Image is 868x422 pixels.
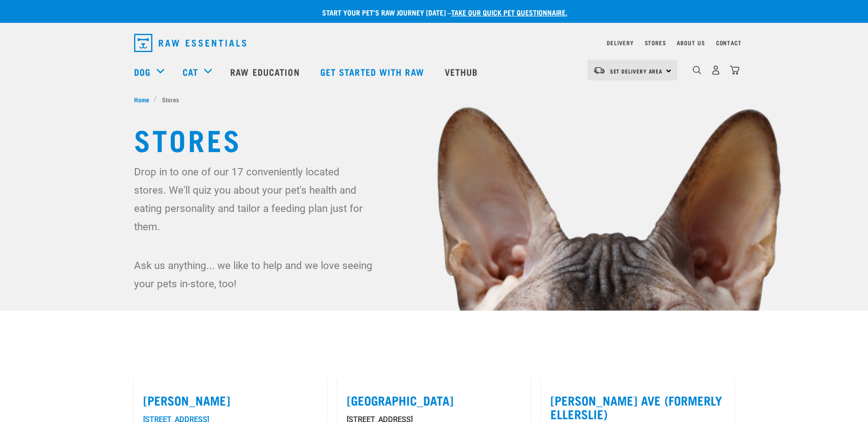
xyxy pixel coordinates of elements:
img: home-icon-1@2x.png [693,66,701,74]
img: home-icon@2x.png [730,65,739,75]
a: Stores [645,41,666,44]
a: Dog [134,65,151,79]
a: Cat [183,65,198,79]
a: Home [134,95,154,104]
nav: breadcrumbs [134,95,734,104]
a: Delivery [607,41,633,44]
a: Get started with Raw [311,53,436,90]
nav: dropdown navigation [127,30,742,56]
img: van-moving.png [593,66,605,74]
span: Home [134,95,149,104]
label: [PERSON_NAME] Ave (Formerly Ellerslie) [550,393,725,421]
a: take our quick pet questionnaire. [451,10,567,14]
a: Contact [716,41,742,44]
img: user.png [711,65,721,75]
h1: Stores [134,122,734,155]
label: [PERSON_NAME] [143,393,318,407]
span: Set Delivery Area [610,69,663,73]
p: Ask us anything... we like to help and we love seeing your pets in-store, too! [134,256,374,293]
label: [GEOGRAPHIC_DATA] [347,393,521,407]
img: Raw Essentials Logo [134,34,246,52]
a: Raw Education [221,53,311,90]
p: Drop in to one of our 17 conveniently located stores. We'll quiz you about your pet's health and ... [134,163,374,236]
a: About Us [677,41,705,44]
a: Vethub [436,53,490,90]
